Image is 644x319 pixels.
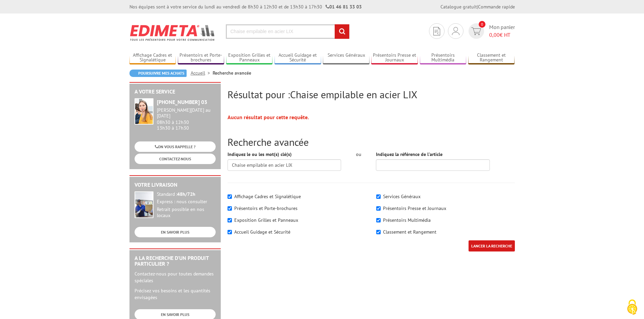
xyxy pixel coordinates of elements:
strong: 48h/72h [177,191,195,197]
strong: [PHONE_NUMBER] 03 [157,99,207,105]
p: Précisez vos besoins et les quantités envisagées [135,287,216,301]
a: Présentoirs et Porte-brochures [178,52,224,63]
a: devis rapide 0 Mon panier 0,00€ HT [467,23,515,39]
img: devis rapide [433,27,440,35]
h2: Votre livraison [135,182,216,188]
label: Présentoirs Multimédia [383,217,431,223]
a: Exposition Grilles et Panneaux [226,52,273,63]
label: Accueil Guidage et Sécurité [234,229,290,235]
div: 08h30 à 12h30 13h30 à 17h30 [157,107,216,131]
div: Nos équipes sont à votre service du lundi au vendredi de 8h30 à 12h30 et de 13h30 à 17h30 [129,3,362,10]
h2: Résultat pour : [228,89,515,100]
div: | [440,3,515,10]
input: LANCER LA RECHERCHE [469,240,515,251]
img: widget-livraison.jpg [135,191,153,218]
img: devis rapide [452,27,459,35]
div: Express : nous consulter [157,199,216,205]
span: € HT [489,31,515,39]
label: Présentoirs Presse et Journaux [383,205,446,211]
a: Catalogue gratuit [440,4,477,10]
a: CONTACTEZ-NOUS [135,154,216,164]
input: Affichage Cadres et Signalétique [228,194,232,199]
img: Edimeta [129,20,216,45]
div: Standard : [157,191,216,197]
a: Accueil [191,70,213,76]
img: Cookies (fenêtre modale) [624,299,641,316]
input: Présentoirs Multimédia [376,218,381,222]
span: 0 [479,21,485,28]
a: ON VOUS RAPPELLE ? [135,141,216,152]
input: Accueil Guidage et Sécurité [228,230,232,234]
label: Classement et Rangement [383,229,436,235]
a: Services Généraux [323,52,369,63]
label: Présentoirs et Porte-brochures [234,205,297,211]
input: Rechercher un produit ou une référence... [226,24,350,39]
input: Services Généraux [376,194,381,199]
div: ou [351,151,366,158]
li: Recherche avancée [213,70,251,76]
input: Présentoirs et Porte-brochures [228,206,232,211]
img: devis rapide [471,27,481,35]
img: widget-service.jpg [135,98,153,125]
h2: Recherche avancée [228,136,515,148]
label: Indiquez le ou les mot(s) clé(s) [228,151,292,158]
span: Mon panier [489,23,515,39]
input: Classement et Rangement [376,230,381,234]
strong: 01 46 81 33 03 [326,4,362,10]
input: Présentoirs Presse et Journaux [376,206,381,211]
div: Retrait possible en nos locaux [157,207,216,219]
h2: A la recherche d'un produit particulier ? [135,255,216,267]
strong: Aucun résultat pour cette requête. [228,114,309,121]
a: Poursuivre mes achats [129,70,187,77]
a: Classement et Rangement [468,52,515,63]
a: Présentoirs Multimédia [420,52,467,63]
div: [PERSON_NAME][DATE] au [DATE] [157,107,216,119]
label: Affichage Cadres et Signalétique [234,193,301,200]
input: rechercher [335,24,349,39]
span: 0,00 [489,31,500,38]
a: Affichage Cadres et Signalétique [129,52,176,63]
span: Chaise empilable en acier LIX [290,88,417,101]
button: Cookies (fenêtre modale) [620,296,644,319]
input: Exposition Grilles et Panneaux [228,218,232,222]
a: Commande rapide [478,4,515,10]
p: Contactez-nous pour toutes demandes spéciales [135,270,216,284]
a: Accueil Guidage et Sécurité [275,52,321,63]
label: Exposition Grilles et Panneaux [234,217,298,223]
label: Indiquez la référence de l'article [376,151,443,158]
a: Présentoirs Presse et Journaux [371,52,418,63]
label: Services Généraux [383,193,421,200]
h2: A votre service [135,89,216,95]
a: EN SAVOIR PLUS [135,227,216,237]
